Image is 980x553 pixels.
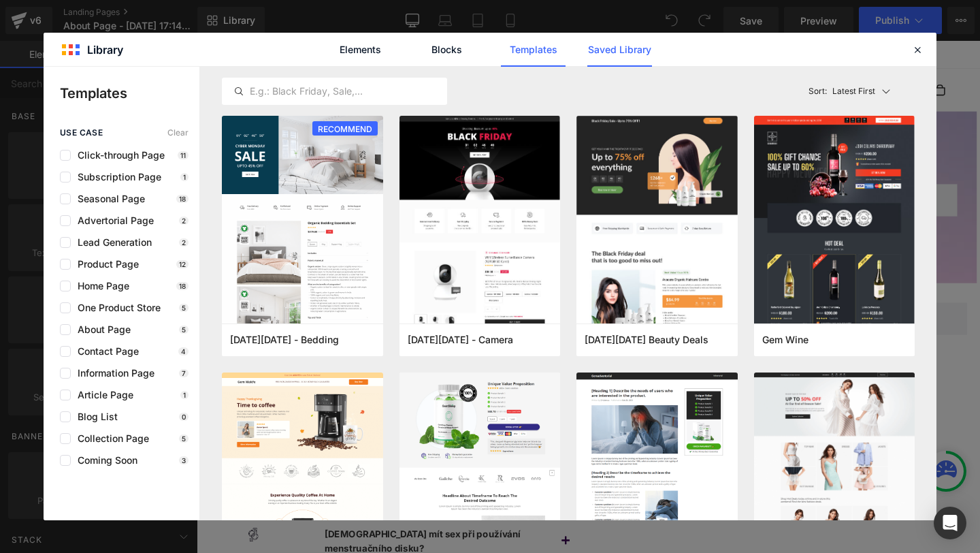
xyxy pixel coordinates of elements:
[71,281,129,291] span: Home Page
[414,33,479,67] a: Blocks
[808,86,827,96] span: Sort:
[176,195,189,203] p: 18
[585,334,708,346] span: Black Friday Beauty Deals
[176,260,189,268] p: 12
[135,300,275,312] b: 30denní záruka vrácení peněz
[71,193,145,204] span: Seasonal Page
[223,83,446,99] input: E.g.: Black Friday, Sale,...
[179,434,189,443] p: 5
[90,44,116,59] span: Home
[708,37,738,67] button: Otevřít vyhledávání
[167,128,189,138] span: Clear
[135,400,338,427] b: Vyprazdňování bez použití rukou – základní kroky
[135,512,341,539] b: [DEMOGRAPHIC_DATA] mít sex při používání menstruačního disku?
[60,128,103,138] span: use case
[736,37,766,67] button: Otevřít nabídku účtu
[135,462,221,474] b: Jak se Noola čistí?
[71,346,139,357] span: Contact Page
[27,43,76,61] span: Noola CZ
[312,121,378,137] span: RECOMMEND
[934,507,966,539] div: Open Intercom Messenger
[60,83,199,104] p: Templates
[71,215,154,226] span: Advertorial Page
[178,44,213,59] span: Contact
[71,368,154,379] span: Information Page
[71,237,152,248] span: Lead Generation
[71,302,161,313] span: One Product Store
[71,324,131,335] span: About Page
[129,44,164,59] span: Catalog
[179,413,189,421] p: 0
[122,29,171,75] a: Catalog
[230,334,339,346] span: Cyber Monday - Bedding
[180,10,643,18] p: Welcome to our store
[328,33,393,67] a: Elements
[83,29,122,75] a: Home
[803,78,915,105] button: Latest FirstSort:Latest First
[408,334,513,346] span: Black Friday - Camera
[179,238,189,247] p: 2
[587,33,652,67] a: Saved Library
[71,411,118,422] span: Blog List
[762,334,808,346] span: Gem Wine
[178,347,189,355] p: 4
[179,217,189,225] p: 2
[178,151,189,159] p: 11
[501,33,566,67] a: Templates
[14,95,810,129] p: FREQUENTLY ASKED QUESTIONS
[71,150,165,161] span: Click-through Page
[71,455,137,466] span: Coming Soon
[171,29,220,75] a: Contact
[180,173,189,181] p: 1
[179,456,189,464] p: 3
[71,433,149,444] span: Collection Page
[176,282,189,290] p: 18
[135,350,206,362] b: Bude mi sedět?
[71,390,133,400] span: Article Page
[179,304,189,312] p: 5
[71,172,161,183] span: Subscription Page
[179,326,189,334] p: 5
[179,369,189,377] p: 7
[832,85,875,97] p: Latest First
[27,37,76,67] a: Noola CZ
[766,37,796,67] button: Otevřít košík Celkem položek v košíku: 0
[71,259,139,270] span: Product Page
[180,391,189,399] p: 1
